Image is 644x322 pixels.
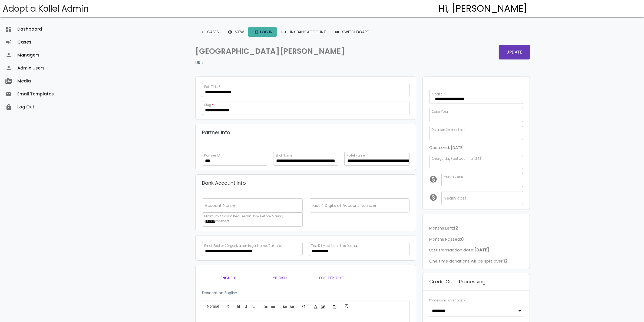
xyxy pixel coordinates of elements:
[5,49,12,62] i: person
[277,27,330,37] a: Link Bank Account
[429,175,441,183] i: monetization_on
[281,27,286,37] span: link
[202,179,246,187] p: Bank Account Info
[474,247,489,253] b: [DATE]
[330,27,374,37] a: toggle_offSwitchboard
[202,271,254,284] a: English
[429,225,523,232] p: Months Left:
[429,236,523,243] p: Months Passed:
[5,101,12,114] i: lock
[253,27,258,37] i: login
[429,193,441,201] i: monetization_on
[5,23,12,36] i: dashboard
[306,271,358,284] a: Footer Text
[454,225,458,231] b: 12
[429,258,523,265] p: One time donations will be split over:
[5,36,12,49] i: campaign
[227,27,233,37] i: remove_red_eye
[335,27,340,37] span: toggle_off
[499,45,530,59] button: Update
[429,247,523,254] p: Last transaction date:
[202,128,230,137] p: Partner Info
[5,75,12,88] i: perm_media
[200,27,205,37] i: keyboard_arrow_left
[429,278,486,286] p: Credit Card Processing
[254,271,306,284] a: Yiddish
[248,27,277,37] a: loginLog In
[195,27,223,37] a: keyboard_arrow_leftCases
[429,144,523,151] p: Case end: [DATE]
[503,258,507,264] b: 12
[439,4,528,14] h4: Hi, [PERSON_NAME]
[429,298,465,303] label: Processing Company
[195,60,203,66] strong: URL:
[5,62,12,75] i: person
[223,27,248,37] a: remove_red_eyeView
[202,290,237,296] label: Description English
[195,45,360,58] p: [GEOGRAPHIC_DATA][PERSON_NAME]
[5,88,12,101] i: email
[461,236,464,242] b: 0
